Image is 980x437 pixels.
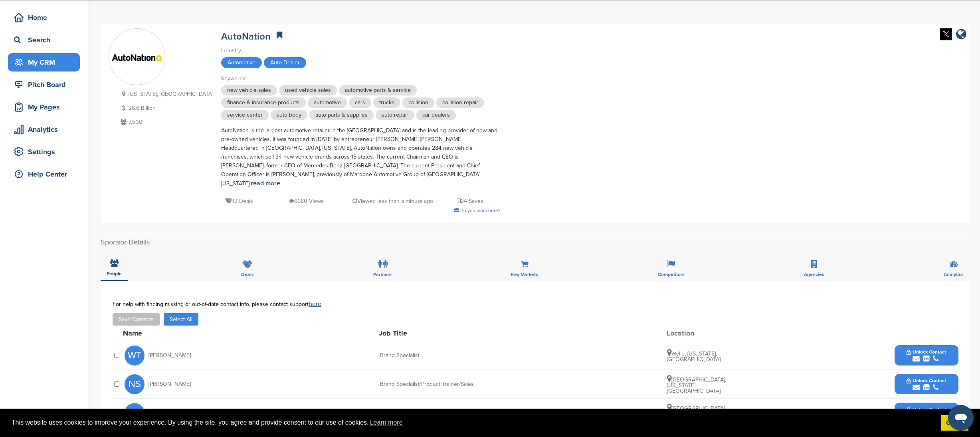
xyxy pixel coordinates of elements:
a: company link [956,28,966,42]
p: 26.6 Billion [119,103,213,113]
div: Industry [221,46,501,55]
span: Wylie, [US_STATE], [GEOGRAPHIC_DATA] [667,350,721,363]
a: dismiss cookie message [941,415,968,431]
span: car dealers [416,110,456,120]
span: auto repair [376,110,414,120]
a: My CRM [8,53,80,72]
img: Twitter white [940,28,952,40]
p: 12 Deals [225,196,253,206]
div: Analytics [12,122,80,137]
span: Unlock Contact [907,349,946,355]
span: NS [125,374,145,394]
div: Name [123,330,211,337]
span: Partners [373,272,392,277]
a: Search [8,31,80,49]
a: learn more about cookies [369,417,404,429]
span: new vehicle sales [221,85,277,95]
span: finance & insurance products [221,97,306,108]
iframe: Button to launch messaging window [948,405,974,431]
span: Competitors [658,272,685,277]
span: service center [221,110,269,120]
span: cars [349,97,371,108]
p: Viewed less than a minute ago [352,196,433,206]
span: auto parts & supplies [309,110,374,120]
a: Settings [8,143,80,161]
span: Deals [241,272,254,277]
span: automotive [308,97,347,108]
div: My Pages [12,100,80,114]
span: Unlock Contact [907,407,946,412]
span: [PERSON_NAME] [148,353,191,358]
a: AutoNation [221,31,271,42]
div: My CRM [12,55,80,70]
div: Settings [12,145,80,159]
button: Select All [164,313,198,326]
a: Home [8,8,80,27]
p: 6680 Views [289,196,324,206]
button: Unlock Contact [897,401,956,425]
div: AutoNation is the largest automotive retailer in the [GEOGRAPHIC_DATA] and is the leading provide... [221,126,501,188]
button: Unlock Contact [897,344,956,367]
span: [GEOGRAPHIC_DATA], [US_STATE], [GEOGRAPHIC_DATA] [667,376,726,394]
div: Brand Specialist [380,353,500,358]
a: read more [251,179,280,187]
span: Auto Dealer [264,57,306,68]
a: Pitch Board [8,75,80,94]
span: People [107,271,122,276]
span: automotive parts & service [339,85,417,95]
p: 7,500 [119,117,213,127]
span: used vehicle sales [279,85,337,95]
p: [US_STATE], [GEOGRAPHIC_DATA] [119,89,213,99]
a: Analytics [8,120,80,139]
h2: Sponsor Details [101,237,970,248]
div: Job Title [379,330,499,337]
button: Unlock Contact [897,372,956,396]
div: Brand Specialist/Product Trainer/Sales [380,381,500,387]
div: Location [667,330,727,337]
span: collision [402,97,434,108]
div: For help with finding missing or out-of-date contact info, please contact support . [113,301,958,307]
a: Do you work here? [454,208,501,213]
span: Unlock Contact [907,378,946,383]
a: Help Center [8,165,80,183]
span: Do you work here? [460,208,501,213]
span: [GEOGRAPHIC_DATA], [US_STATE], [GEOGRAPHIC_DATA] [667,405,726,423]
button: Save Contacts [113,313,160,326]
a: here [309,300,321,308]
div: Help Center [12,167,80,181]
span: auto body [271,110,307,120]
p: 24 Saves [457,196,483,206]
span: This website uses cookies to improve your experience. By using the site, you agree and provide co... [12,417,934,429]
div: Home [12,10,80,25]
span: trucks [373,97,400,108]
span: collision repair [436,97,484,108]
img: Sponsorpitch & AutoNation [109,31,165,83]
span: Agencies [804,272,824,277]
div: Keywords [221,74,501,83]
a: My Pages [8,98,80,116]
span: Analytics [944,272,964,277]
span: WT [125,346,145,365]
span: ER [125,403,145,423]
span: [PERSON_NAME] [148,381,191,387]
div: Search [12,33,80,47]
div: Pitch Board [12,77,80,92]
span: Automotive [221,57,262,68]
span: Key Markets [511,272,538,277]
